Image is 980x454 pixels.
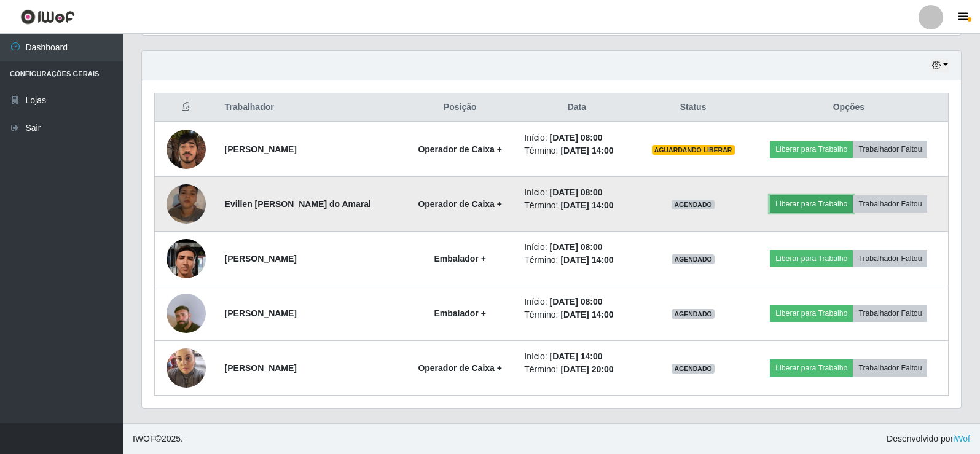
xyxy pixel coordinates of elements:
time: [DATE] 14:00 [560,146,613,155]
li: Término: [524,308,629,321]
img: CoreUI Logo [20,9,75,25]
th: Posição [403,93,517,122]
th: Status [637,93,749,122]
time: [DATE] 14:00 [560,310,613,319]
button: Trabalhador Faltou [853,195,927,213]
time: [DATE] 14:00 [550,351,603,361]
button: Trabalhador Faltou [853,141,927,158]
li: Início: [524,131,629,144]
button: Trabalhador Faltou [853,250,927,267]
span: AGENDADO [672,254,715,264]
li: Término: [524,254,629,267]
img: 1752796864999.jpeg [167,342,206,394]
time: [DATE] 08:00 [550,242,603,252]
li: Término: [524,363,629,376]
span: © 2025 . [133,432,183,445]
li: Início: [524,241,629,254]
strong: Operador de Caixa + [418,199,502,209]
span: Desenvolvido por [887,432,970,445]
li: Início: [524,295,629,308]
strong: Evillen [PERSON_NAME] do Amaral [225,199,371,209]
span: AGENDADO [672,364,715,374]
button: Liberar para Trabalho [770,250,853,267]
span: IWOF [133,434,155,444]
img: 1751338751212.jpeg [167,169,206,239]
time: [DATE] 08:00 [550,187,603,197]
img: 1746842492548.jpeg [167,215,206,302]
img: 1750954227497.jpeg [167,123,206,175]
button: Trabalhador Faltou [853,359,927,377]
button: Trabalhador Faltou [853,305,927,322]
time: [DATE] 14:00 [560,200,613,210]
strong: Embalador + [434,308,485,318]
li: Término: [524,199,629,212]
strong: [PERSON_NAME] [225,144,297,154]
span: AGENDADO [672,309,715,319]
span: AGENDADO [672,200,715,209]
button: Liberar para Trabalho [770,141,853,158]
strong: Embalador + [434,254,485,264]
th: Trabalhador [218,93,404,122]
a: iWof [953,434,970,444]
th: Opções [750,93,949,122]
span: AGUARDANDO LIBERAR [652,145,735,155]
strong: [PERSON_NAME] [225,363,297,373]
strong: [PERSON_NAME] [225,308,297,318]
th: Data [517,93,637,122]
strong: Operador de Caixa + [418,363,502,373]
img: 1755983948639.jpeg [167,278,206,348]
time: [DATE] 08:00 [550,133,603,143]
button: Liberar para Trabalho [770,195,853,213]
strong: [PERSON_NAME] [225,254,297,264]
button: Liberar para Trabalho [770,359,853,377]
li: Término: [524,144,629,157]
li: Início: [524,350,629,363]
li: Início: [524,186,629,199]
button: Liberar para Trabalho [770,305,853,322]
time: [DATE] 08:00 [550,297,603,307]
strong: Operador de Caixa + [418,144,502,154]
time: [DATE] 14:00 [560,255,613,265]
time: [DATE] 20:00 [560,364,613,374]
